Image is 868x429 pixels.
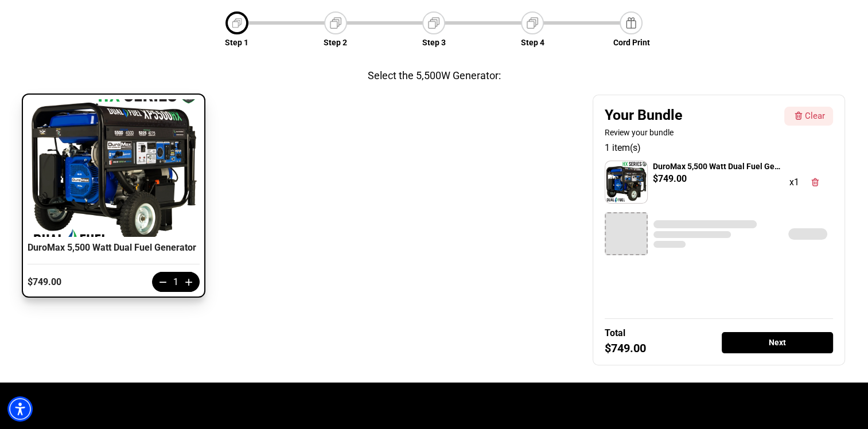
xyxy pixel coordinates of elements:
[324,37,347,49] p: Step 2
[426,15,442,31] img: Step 3
[521,37,544,49] p: Step 4
[653,172,687,186] div: $749.00
[368,68,501,83] div: Select the 5,500W Generator:
[28,241,200,264] div: DuroMax 5,500 Watt Dual Fuel Generator
[524,15,540,31] img: Step 4
[328,15,344,31] img: Step 2
[605,127,780,138] div: Review your bundle
[422,37,446,49] p: Step 3
[7,396,33,422] div: Accessibility Menu
[722,332,833,353] div: Next
[28,276,129,287] div: $749.00
[605,343,646,353] div: $749.00
[605,107,780,124] div: Your Bundle
[653,161,783,172] div: DuroMax 5,500 Watt Dual Fuel Generator
[605,141,833,155] div: 1 item(s)
[623,15,639,31] img: Cord Print
[605,327,625,338] div: Total
[605,161,647,203] img: DuroMax 5,500 Watt Dual Fuel Generator
[173,275,178,289] div: 1
[805,110,825,123] div: Clear
[613,37,649,49] p: Cord Print
[225,37,248,49] p: Step 1
[789,175,799,189] div: x1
